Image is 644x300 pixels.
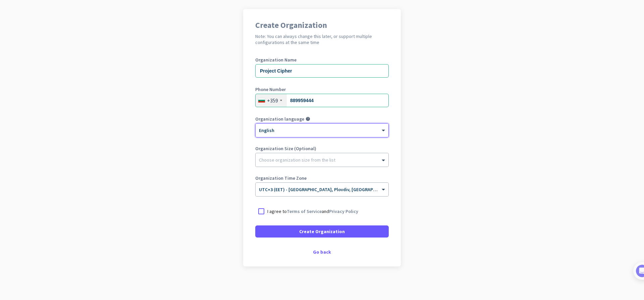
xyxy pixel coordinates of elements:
[255,33,389,45] h2: Note: You can always change this later, or support multiple configurations at the same time
[255,250,389,254] div: Go back
[255,117,304,121] label: Organization language
[287,208,322,214] a: Terms of Service
[299,228,345,235] span: Create Organization
[255,87,389,92] label: Phone Number
[255,94,389,107] input: 2 123 456
[255,225,389,238] button: Create Organization
[255,176,389,180] label: Organization Time Zone
[329,208,358,214] a: Privacy Policy
[255,146,389,151] label: Organization Size (Optional)
[255,57,389,62] label: Organization Name
[267,208,358,215] p: I agree to and
[255,64,389,78] input: What is the name of your organization?
[255,21,389,29] h1: Create Organization
[267,97,278,104] div: +359
[306,117,310,121] i: help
